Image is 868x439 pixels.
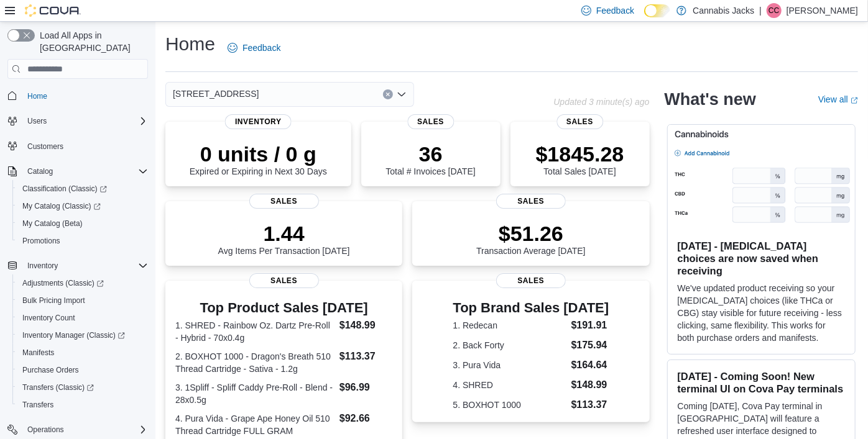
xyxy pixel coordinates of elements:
[407,114,454,129] span: Sales
[339,380,392,395] dd: $96.99
[22,400,53,410] span: Transfers
[22,89,52,104] a: Home
[453,359,566,371] dt: 3. Pura Vida
[17,276,109,291] a: Adjustments (Classic)
[22,382,94,392] span: Transfers (Classic)
[571,378,609,392] dd: $148.99
[2,137,153,155] button: Customers
[453,339,566,351] dt: 2. Back Forty
[17,293,90,308] a: Bulk Pricing Import
[190,142,327,176] div: Expired or Expiring in Next 30 Days
[851,97,858,104] svg: External link
[249,273,319,288] span: Sales
[496,273,566,288] span: Sales
[22,114,52,129] button: Users
[453,301,609,315] h3: Top Brand Sales [DATE]
[12,274,153,292] a: Adjustments (Classic)
[339,411,392,426] dd: $92.66
[22,330,125,340] span: Inventory Manager (Classic)
[17,310,80,325] a: Inventory Count
[17,293,148,308] span: Bulk Pricing Import
[536,142,624,166] p: $1845.28
[22,114,148,129] span: Users
[383,89,393,99] button: Clear input
[218,221,350,256] div: Avg Items Per Transaction [DATE]
[190,142,327,166] p: 0 units / 0 g
[17,233,65,248] a: Promotions
[17,397,58,412] a: Transfers
[12,396,153,414] button: Transfers
[453,379,566,391] dt: 4. SHRED
[22,236,60,246] span: Promotions
[22,139,68,154] a: Customers
[2,112,153,130] button: Users
[27,142,63,152] span: Customers
[17,181,112,196] a: Classification (Classic)
[571,397,609,412] dd: $113.37
[17,233,148,248] span: Promotions
[225,114,292,129] span: Inventory
[22,422,69,437] button: Operations
[12,344,153,361] button: Manifests
[17,380,99,395] a: Transfers (Classic)
[596,4,634,17] span: Feedback
[17,199,148,214] span: My Catalog (Classic)
[22,88,148,103] span: Home
[12,292,153,309] button: Bulk Pricing Import
[27,116,47,126] span: Users
[665,89,756,109] h2: What's new
[25,4,81,17] img: Cova
[571,358,609,373] dd: $164.64
[12,180,153,197] a: Classification (Classic)
[22,219,83,229] span: My Catalog (Beta)
[818,94,858,104] a: View allExternal link
[27,91,47,101] span: Home
[759,3,762,18] p: |
[678,370,845,395] h3: [DATE] - Coming Soon! New terminal UI on Cova Pay terminals
[339,349,392,364] dd: $113.37
[175,350,335,375] dt: 2. BOXHOT 1000 - Dragon's Breath 510 Thread Cartridge - Sativa - 1.2g
[22,278,104,288] span: Adjustments (Classic)
[22,164,58,179] button: Catalog
[35,29,148,54] span: Load All Apps in [GEOGRAPHIC_DATA]
[17,363,148,378] span: Purchase Orders
[17,345,148,360] span: Manifests
[27,261,58,271] span: Inventory
[12,232,153,250] button: Promotions
[22,422,148,437] span: Operations
[12,309,153,327] button: Inventory Count
[2,257,153,274] button: Inventory
[693,3,754,18] p: Cannabis Jacks
[17,216,88,231] a: My Catalog (Beta)
[17,216,148,231] span: My Catalog (Beta)
[242,42,280,54] span: Feedback
[787,3,858,18] p: [PERSON_NAME]
[453,399,566,411] dt: 5. BOXHOT 1000
[536,142,624,176] div: Total Sales [DATE]
[27,425,64,435] span: Operations
[644,17,645,18] span: Dark Mode
[249,194,319,209] span: Sales
[17,380,148,395] span: Transfers (Classic)
[165,32,215,57] h1: Home
[339,318,392,333] dd: $148.99
[386,142,475,166] p: 36
[17,328,130,343] a: Inventory Manager (Classic)
[556,114,603,129] span: Sales
[397,89,407,99] button: Open list of options
[22,201,101,211] span: My Catalog (Classic)
[17,328,148,343] span: Inventory Manager (Classic)
[22,348,54,358] span: Manifests
[22,365,79,375] span: Purchase Orders
[571,318,609,333] dd: $191.91
[644,4,670,17] input: Dark Mode
[17,397,148,412] span: Transfers
[769,3,779,18] span: CC
[22,313,75,323] span: Inventory Count
[17,276,148,291] span: Adjustments (Classic)
[476,221,586,256] div: Transaction Average [DATE]
[12,327,153,344] a: Inventory Manager (Classic)
[27,166,53,176] span: Catalog
[678,282,845,344] p: We've updated product receiving so your [MEDICAL_DATA] choices (like THCa or CBG) stay visible fo...
[22,296,85,305] span: Bulk Pricing Import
